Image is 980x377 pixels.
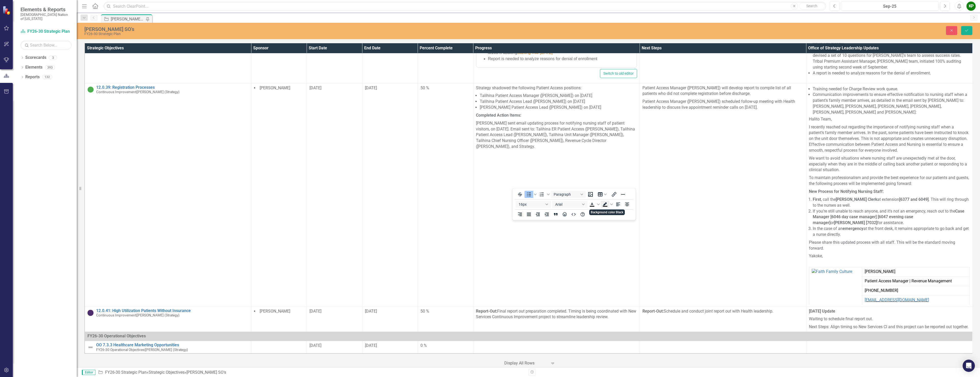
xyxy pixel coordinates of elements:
span: [DATE] [365,309,377,314]
li: Pending approval on updates to productivity standards policy for BC as reported by Senior Revenue... [12,41,159,53]
a: FY26-30 Strategic Plan [105,370,147,375]
strong: [DATE] Update [809,309,835,314]
a: 12.0.39: Registration Processes [96,85,249,90]
strong: Case Manager [6046 day case manager] [6047 evening case manager] [813,209,964,225]
p: Next Steps: Align timing so New Services CI and this project can be reported out together. [809,323,970,330]
span: [DATE] [309,85,321,90]
span: starting mid-[DATE] [41,72,76,77]
input: Search ClearPoint... [104,2,826,11]
a: Elements [25,64,42,70]
p: [PERSON_NAME] [865,269,967,275]
p: Patient Access Manager ([PERSON_NAME]) scheduled follow-up meeting with Health leadership to disc... [642,98,804,110]
button: Switch to old editor [600,69,637,78]
p: To maintain professionalism and provide the best experience for our patients and guests, the foll... [809,174,970,188]
p: Schedule and conduct joint report out with Health leadership. [642,308,804,314]
div: [PERSON_NAME] SO's [84,26,593,32]
li: Implementation effective for [MEDICAL_DATA] of new hires, applicable to both TPA and BC roles [12,4,159,16]
small: [PERSON_NAME] (Strategy) [96,348,188,352]
a: Strategic Objectives [149,370,184,375]
span: [PERSON_NAME] [260,309,290,314]
li: In the case of an at the front desk, it remains appropriate to go back and get a nurse directly. [813,226,970,238]
span: FY26-30 Operational Objectives [96,348,144,352]
a: Reports [25,74,40,80]
li: Training needed for Charge Review work queue. [813,86,970,92]
button: KP [966,2,976,11]
span: [DATE] [309,309,321,314]
div: Background color Black [601,201,614,208]
strong: emergency [843,226,863,231]
button: Decrease indent [533,211,542,218]
div: Sep-25 [843,3,937,9]
button: Align left [614,201,622,208]
p: We want to avoid situations where nursing staff are unexpectedly met at the door, especially when... [809,154,970,174]
p: Please share this updated process with all staff. This will be the standard moving forward. [809,239,970,252]
p: [PERSON_NAME] sent email updating process for notifying nursing staff of patient visitors, on [DA... [476,119,637,150]
a: OO 7.3.3 Healthcare Marketing Opportunities [96,343,249,347]
strong: [6377 and 6049] [899,197,929,202]
li: Report is needed to analyze reasons for denial of enrollment [12,78,159,84]
div: 0 % [420,343,471,349]
span: Continuous Improvement [96,90,136,94]
div: FY26-30 Strategic Plan [84,32,593,36]
p: Yakoke, [809,252,970,260]
p: Waiting to schedule final report out. [809,315,970,323]
button: Insert image [586,191,595,198]
small: [DEMOGRAPHIC_DATA] Nation of [US_STATE] [20,13,72,21]
strong: [ [866,220,867,225]
a: 12.0.41: High Utilization Patients Without Insurance [96,308,249,313]
button: Strikethrough [516,191,524,198]
li: Talihina Patient Access Manager ([PERSON_NAME]) on [DATE] [480,93,637,99]
div: 393 [45,65,55,70]
p: Patient Access Manager | Revenue Management [865,278,967,284]
strong: Completed Action Items: [476,113,521,118]
strong: New Process for Notifying Nursing Staff: [809,189,884,194]
li: , call the at extension . This will ring through to the nurses as well. [813,197,970,208]
div: Bullet list [525,191,537,198]
span: | [144,348,145,352]
span: [PERSON_NAME]'s team [102,60,149,64]
div: [PERSON_NAME] SO's [186,370,226,375]
a: Scorecards [25,55,46,61]
span: [DATE] [309,343,321,348]
span: | [136,313,137,317]
button: Blockquote [551,211,560,218]
p: Halito Team, [809,116,970,123]
span: Arial [555,202,580,206]
span: Editor [82,370,95,375]
button: Emojis [560,211,569,218]
span: FY26-30 Operational Objectives [87,334,146,338]
li: Successful utilization of team chats within and across departments, encompassing registration, BC... [12,29,159,41]
span: Search [806,4,817,8]
button: Font size 16px [516,201,551,208]
strong: Report-Out: [642,309,664,314]
div: Numbered list [538,191,550,198]
button: Insert/edit link [610,191,618,198]
button: Help [578,211,587,218]
button: Justify [525,211,533,218]
span: Paragraph [554,192,579,196]
button: HTML Editor [569,211,578,218]
button: Increase indent [542,211,551,218]
span: Elements & Reports [20,6,72,13]
p: I recently reached out regarding the importance of notifying nursing staff when a patient’s famil... [809,123,970,154]
strong: First [813,197,821,202]
li: BC's application data currently not integrated into the EPIC system. [PERSON_NAME] devised a set ... [813,47,970,70]
span: [DATE] [365,343,377,348]
img: CI Action Plan Approved/In Progress [87,86,94,93]
p: Patient Access Manager ([PERSON_NAME]) will develop report to compile list of all patients who di... [642,85,804,98]
button: Search [799,3,825,10]
p: Final report out preparation completed. Timing is being coordinated with New Services Continuous ... [476,308,637,320]
span: [DATE] [365,85,377,90]
img: ClearPoint Strategy [2,5,12,15]
strong: [PERSON_NAME] [834,220,865,225]
div: Text color Black [588,201,600,208]
button: Horizontal line [619,191,627,198]
div: 50 % [420,85,471,91]
button: Font Arial [552,201,587,208]
div: » » [98,370,525,375]
strong: Report-Out: [476,309,497,314]
span: Continuous Improvement [96,313,136,317]
div: [PERSON_NAME] SO's [111,16,144,22]
p: Strategy shadowed the following Patient Access positions: [476,85,637,92]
